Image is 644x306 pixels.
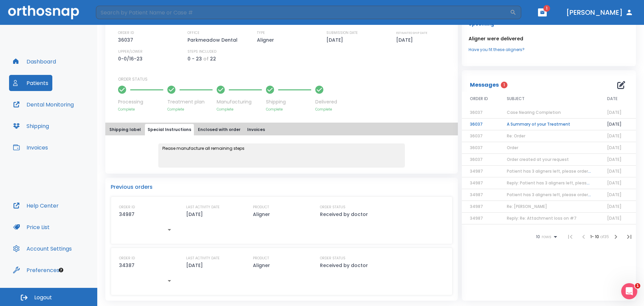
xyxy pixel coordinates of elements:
span: [DATE] [607,145,622,150]
p: [DATE] [326,36,345,44]
p: 0 - 23 [187,55,202,63]
p: [DATE] [186,210,203,218]
p: Complete [217,107,262,112]
p: 36037 [118,36,136,44]
span: Patient has 3 aligners left, please order next set! [507,168,608,174]
span: of 35 [600,234,609,239]
p: LAST ACTIVITY DATE [186,204,220,210]
button: Patients [9,75,52,91]
span: [DATE] [607,215,622,221]
p: Aligner [253,210,270,218]
p: Processing [118,98,163,105]
td: A Summary of your Treatment [499,119,599,130]
span: Order [507,145,518,150]
p: Parkmeadow Dental [187,36,240,44]
p: ORDER ID [118,30,134,36]
p: Aligner [253,261,270,269]
span: 1 [635,283,640,289]
button: Enclosed with order [195,124,243,135]
p: Received by doctor [320,210,368,218]
p: OFFICE [187,30,200,36]
span: 1 [501,82,507,88]
p: ORDER ID [119,204,135,210]
p: 34987 [119,210,135,218]
span: 1 - 10 [590,234,600,239]
span: Order created at your request [507,157,569,162]
p: [DATE] [186,261,203,269]
p: Previous orders [111,183,452,191]
span: [DATE] [607,192,622,198]
button: Shipping label [107,124,144,135]
p: Aligner [257,36,276,44]
span: 34987 [470,192,483,198]
button: Account Settings [9,241,76,257]
span: Logout [34,294,52,301]
td: 36037 [462,119,499,130]
span: DATE [607,96,618,102]
span: 1 [543,5,550,12]
p: ORDER STATUS [118,76,453,82]
span: 34987 [470,215,483,221]
span: 36037 [470,110,483,115]
p: Treatment plan [167,98,213,105]
button: Special Instructions [145,124,194,135]
p: PRODUCT [253,204,269,210]
button: Preferences [9,262,63,278]
span: [DATE] [607,110,622,115]
span: 36037 [470,157,483,162]
a: Invoices [9,139,52,156]
div: Tooltip anchor [58,267,64,273]
p: TYPE [257,30,265,36]
span: Case Nearing Completion [507,110,561,115]
span: 10 [536,234,540,239]
p: 0-0/16-23 [118,55,145,63]
p: Complete [315,107,337,112]
p: Shipping [266,98,311,105]
p: Delivered [315,98,337,105]
button: Shipping [9,118,53,134]
button: Price List [9,219,54,235]
button: Dashboard [9,53,60,70]
p: Aligner were delivered [469,35,629,43]
span: [DATE] [607,133,622,139]
input: Search by Patient Name or Case # [96,6,510,19]
p: Received by doctor [320,261,368,269]
button: [PERSON_NAME] [563,6,636,18]
p: ORDER STATUS [320,255,345,261]
td: [DATE] [599,119,636,130]
p: Messages [470,81,499,89]
span: Reply: Patient has 3 aligners left, please order next set! [507,180,621,186]
button: Invoices [245,124,268,135]
span: [DATE] [607,157,622,162]
p: PRODUCT [253,255,269,261]
span: Re: [PERSON_NAME] [507,204,547,209]
span: [DATE] [607,180,622,186]
p: ORDER STATUS [320,204,345,210]
p: Complete [266,107,311,112]
button: Help Center [9,198,63,214]
span: Patient has 3 aligners left, please order next set! [507,192,608,198]
p: 34387 [119,261,135,269]
p: UPPER/LOWER [118,49,143,55]
div: tabs [107,124,457,135]
p: ESTIMATED SHIP DATE [396,30,427,36]
span: [DATE] [607,168,622,174]
span: Re: Order [507,133,525,139]
p: ORDER ID [119,255,135,261]
span: 36037 [470,145,483,150]
p: 22 [210,55,216,63]
a: Have you fit these aligners? [469,47,629,53]
iframe: Intercom live chat [621,283,637,299]
span: 36037 [470,133,483,139]
p: STEPS INCLUDED [187,49,216,55]
a: Dental Monitoring [9,96,78,113]
span: rows [540,234,551,239]
span: 34987 [470,180,483,186]
p: Complete [118,107,163,112]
